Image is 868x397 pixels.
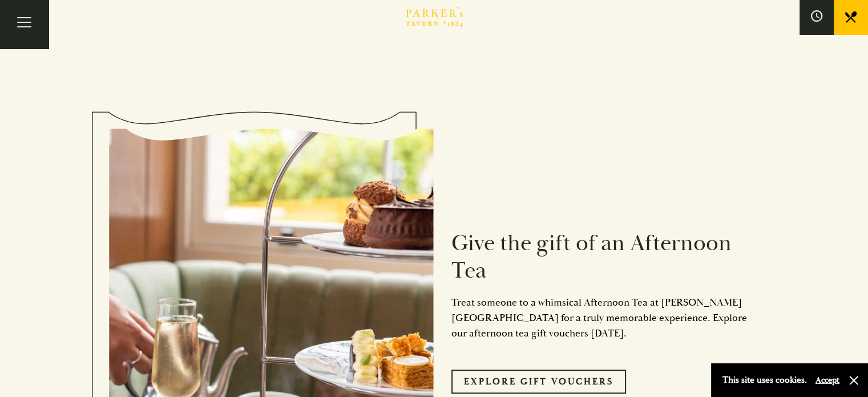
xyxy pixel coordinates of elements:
a: Explore Gift Vouchers [451,370,626,394]
h3: Give the gift of an Afternoon Tea [451,230,760,284]
p: This site uses cookies. [722,372,807,388]
button: Close and accept [848,375,859,386]
button: Accept [815,375,839,386]
p: Treat someone to a whimsical Afternoon Tea at [PERSON_NAME][GEOGRAPHIC_DATA] for a truly memorabl... [451,295,760,341]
